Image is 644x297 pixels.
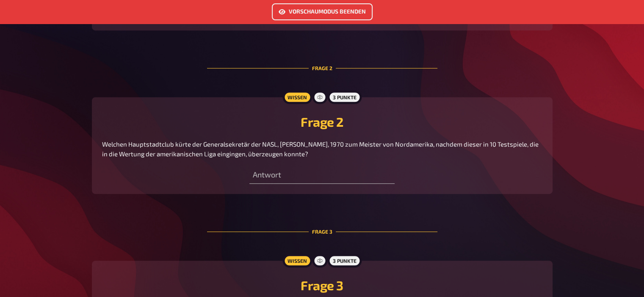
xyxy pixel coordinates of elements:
div: Wissen [282,90,312,104]
a: Vorschaumodus beenden [272,3,373,20]
h2: Frage 3 [102,278,542,293]
div: 3 Punkte [328,90,362,104]
div: Frage 3 [207,207,437,256]
span: Welchen Hauptstadtclub kürte der Generalsekretär der NASL, [PERSON_NAME], 1970 zum Meister von No... [102,140,540,158]
div: Wissen [282,254,312,267]
div: Frage 2 [207,44,437,92]
h2: Frage 2 [102,114,542,129]
div: 3 Punkte [328,254,362,267]
input: Antwort [249,167,395,184]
